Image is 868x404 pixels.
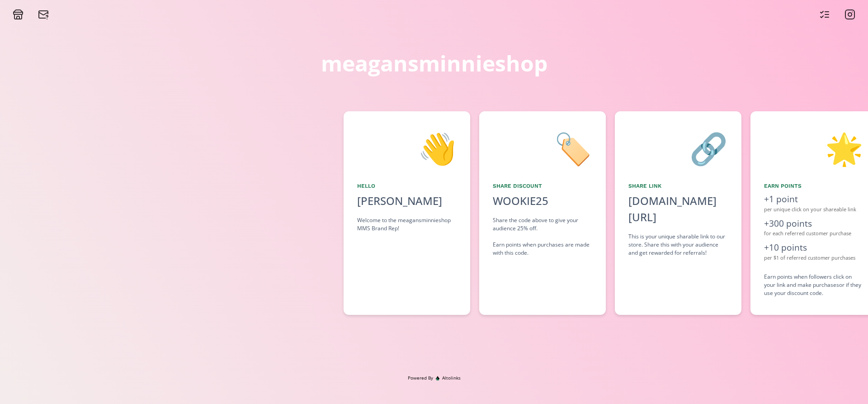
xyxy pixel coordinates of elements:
div: 🌟 [764,125,863,171]
div: 🏷️ [493,125,592,171]
div: Earn points [764,182,863,190]
span: Altolinks [442,375,461,381]
div: WOOKIE25 [493,193,548,209]
div: Welcome to the meagansminnieshop MMS Brand Rep! [357,216,457,233]
a: meagansminnieshop [321,43,547,83]
div: per unique click on your shareable link [764,206,863,214]
div: +1 point [764,193,863,206]
div: Hello [357,182,457,190]
div: for each referred customer purchase [764,230,863,238]
div: Share Link [628,182,728,190]
img: favicon-32x32.png [435,376,440,380]
span: Powered By [408,375,433,381]
div: 🔗 [628,125,728,171]
div: Share the code above to give your audience 25% off. Earn points when purchases are made with this... [493,216,592,257]
div: 👋 [357,125,457,171]
div: per $1 of referred customer purchases [764,254,863,262]
div: +10 points [764,241,863,254]
div: Earn points when followers click on your link and make purchases or if they use your discount code . [764,273,863,297]
div: [DOMAIN_NAME][URL] [628,193,728,225]
div: Share Discount [493,182,592,190]
div: This is your unique sharable link to our store. Share this with your audience and get rewarded fo... [628,233,728,257]
div: [PERSON_NAME] [357,193,457,209]
div: +300 points [764,217,863,230]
